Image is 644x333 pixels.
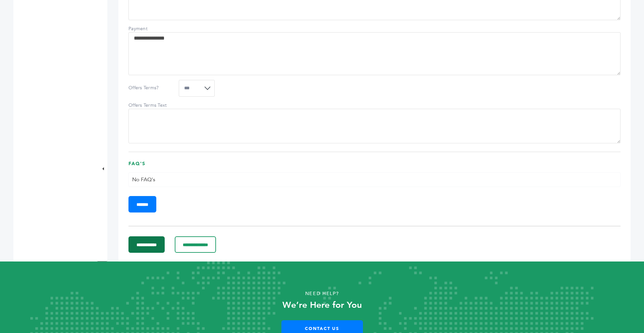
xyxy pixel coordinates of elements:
[128,85,175,91] label: Offers Terms?
[132,176,155,183] span: No FAQ's
[128,160,621,172] h3: FAQ's
[282,299,362,311] strong: We’re Here for You
[32,289,612,299] p: Need Help?
[128,26,175,32] label: Payment
[128,102,175,109] label: Offers Terms Text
